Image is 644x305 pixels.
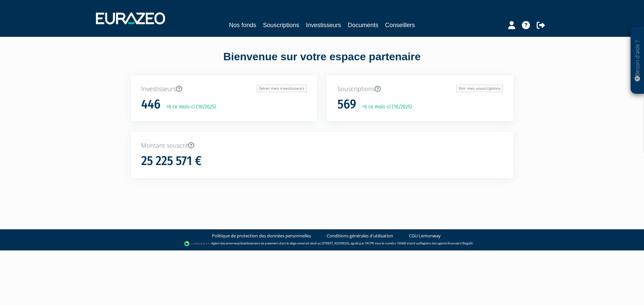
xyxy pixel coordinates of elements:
[126,49,518,75] div: Bienvenue sur votre espace partenaire
[141,97,160,111] h1: 446
[348,20,378,30] a: Documents
[409,233,441,239] a: CGU Lemonway
[337,97,356,111] h1: 569
[184,240,210,247] img: logo-lemonway.png
[385,20,415,30] a: Conseillers
[306,20,341,30] a: Investisseurs
[224,241,239,245] a: Lemonway
[457,85,503,92] a: Voir mes souscriptions
[141,141,503,150] p: Montant souscrit
[327,233,393,239] a: Conditions générales d'utilisation
[96,12,165,24] img: 1732889491-logotype_eurazeo_blanc_rvb.png
[161,103,216,111] p: +6 ce mois-ci (10/2025)
[634,30,641,91] p: Besoin d'aide ?
[257,85,307,92] a: Gérer mes investisseurs
[7,240,637,247] div: - Agent de (établissement de paiement dont le siège social est situé au [STREET_ADDRESS], agréé p...
[263,20,299,30] a: Souscriptions
[141,154,202,168] h1: 25 225 571 €
[337,85,503,93] p: Souscriptions
[357,103,412,111] p: +6 ce mois-ci (10/2025)
[212,233,311,239] a: Politique de protection des données personnelles
[229,20,256,30] a: Nos fonds
[420,241,473,245] a: Registre des agents financiers (Regafi)
[141,85,307,93] p: Investisseurs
